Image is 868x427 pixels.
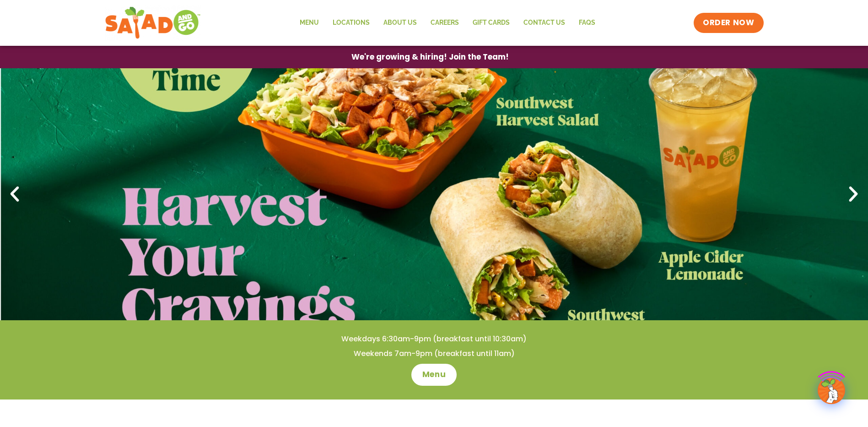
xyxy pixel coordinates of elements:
a: Menu [411,364,457,386]
h4: Weekends 7am-9pm (breakfast until 11am) [18,349,850,359]
a: Locations [326,12,377,33]
a: About Us [377,12,424,33]
a: We're growing & hiring! Join the Team! [338,46,523,68]
h4: Weekdays 6:30am-9pm (breakfast until 10:30am) [18,334,850,344]
span: We're growing & hiring! Join the Team! [351,53,509,61]
span: ORDER NOW [703,17,754,28]
span: Menu [422,369,446,380]
a: ORDER NOW [694,13,763,33]
a: Careers [424,12,466,33]
a: Menu [293,12,326,33]
a: FAQs [572,12,602,33]
img: new-SAG-logo-768×292 [105,5,201,41]
a: GIFT CARDS [466,12,517,33]
nav: Menu [293,12,602,33]
a: Contact Us [517,12,572,33]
